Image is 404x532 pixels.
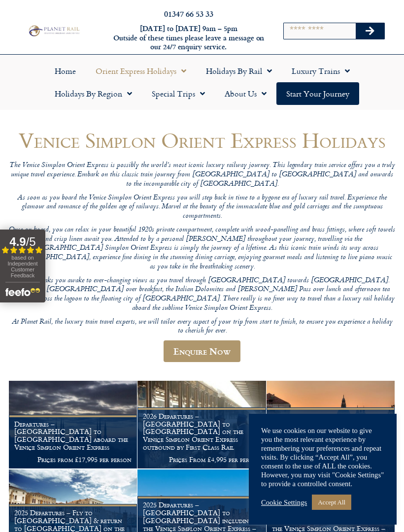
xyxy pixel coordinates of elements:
p: Prices From £4,995 per person [143,456,260,464]
a: Orient Express Holidays [86,60,196,82]
a: Holidays by Rail [196,60,282,82]
a: Enquire Now [164,340,240,362]
p: Prices from £17,995 per person [14,456,132,464]
img: Orient Express Special Venice compressed [267,381,395,468]
img: Planet Rail Train Holidays Logo [27,24,81,37]
h1: Venice Simplon Orient Express Holidays [9,129,395,152]
a: Holidays by Region [45,82,142,105]
div: We use cookies on our website to give you the most relevant experience by remembering your prefer... [261,426,384,488]
a: 2026 Departures – [GEOGRAPHIC_DATA] to [GEOGRAPHIC_DATA] on the Venice Simplon Orient Express out... [137,381,266,469]
a: Accept All [312,495,351,510]
h1: 2026 Departures – [GEOGRAPHIC_DATA] to [GEOGRAPHIC_DATA] on the Venice Simplon Orient Express out... [143,412,260,451]
a: Start your Journey [276,82,359,105]
a: 01347 66 53 33 [164,8,213,19]
p: At Planet Rail, the luxury train travel experts, we will tailor every aspect of your trip from st... [9,318,395,336]
a: Cookie Settings [261,498,307,507]
p: As soon as you board the Venice Simplon Orient Express you will step back in time to a bygone era... [9,194,395,221]
a: Special Trips [142,82,215,105]
h6: [DATE] to [DATE] 9am – 5pm Outside of these times please leave a message on our 24/7 enquiry serv... [110,24,267,52]
nav: Menu [5,60,399,105]
a: Luxury Trains [282,60,360,82]
h1: 2026 Departures – [GEOGRAPHIC_DATA] to [GEOGRAPHIC_DATA] on the Venice Simplon Orient Express – S... [272,412,389,451]
a: 2026 Departures – [GEOGRAPHIC_DATA] to [GEOGRAPHIC_DATA] on the Venice Simplon Orient Express – S... [267,381,395,469]
h1: Departures – [GEOGRAPHIC_DATA] to [GEOGRAPHIC_DATA] aboard the Venice Simplon Orient Express [14,420,132,451]
a: About Us [215,82,276,105]
a: Departures – [GEOGRAPHIC_DATA] to [GEOGRAPHIC_DATA] aboard the Venice Simplon Orient Express Pric... [9,381,137,469]
p: As day breaks you awake to ever-changing views as you travel through [GEOGRAPHIC_DATA] towards [G... [9,276,395,313]
a: Home [45,60,86,82]
p: The Venice Simplon Orient Express is possibly the world’s most iconic luxury railway journey. Thi... [9,161,395,189]
p: Once on board, you can relax in your beautiful 1920s private compartment, complete with wood-pane... [9,226,395,271]
button: Search [356,23,384,39]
